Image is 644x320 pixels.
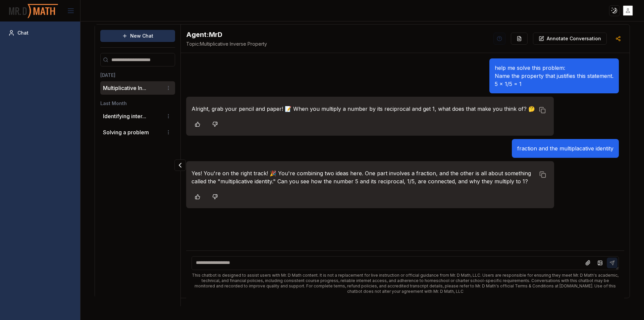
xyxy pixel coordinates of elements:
img: placeholder-user.jpg [623,6,633,15]
h3: Last Month [100,100,175,107]
button: Conversation options [164,84,172,92]
img: PromptOwl [8,2,59,20]
a: Chat [5,27,75,39]
h3: [DATE] [100,72,175,79]
p: Alright, grab your pencil and paper! 📝 When you multiply a number by its reciprocal and get 1, wh... [192,105,535,113]
button: New Chat [100,30,175,42]
div: This chatbot is designed to assist users with Mr. D Math content. It is not a replacement for liv... [192,273,619,294]
button: Multiplicative In... [103,84,146,92]
p: fraction and the multiplacative identity [517,144,613,152]
button: Collapse panel [174,159,186,171]
button: Conversation options [164,128,172,136]
button: Re-Fill Questions [511,33,528,45]
p: Annotate Conversation [547,35,601,42]
button: Help Videos [493,33,505,45]
p: Yes! You're on the right track! 🎉 You're combining two ideas here. One part involves a fraction, ... [192,169,535,185]
button: Conversation options [164,112,172,120]
span: Multiplicative Inverse Property [186,41,267,47]
h2: MrD [186,30,267,39]
p: Solving a problem [103,128,149,136]
button: Annotate Conversation [533,33,607,45]
button: Identifying inter... [103,112,146,120]
p: help me solve this problem: Name the property that justifies this statement. 5 x 1/5 = 1 [495,64,613,88]
span: Chat [17,30,29,36]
